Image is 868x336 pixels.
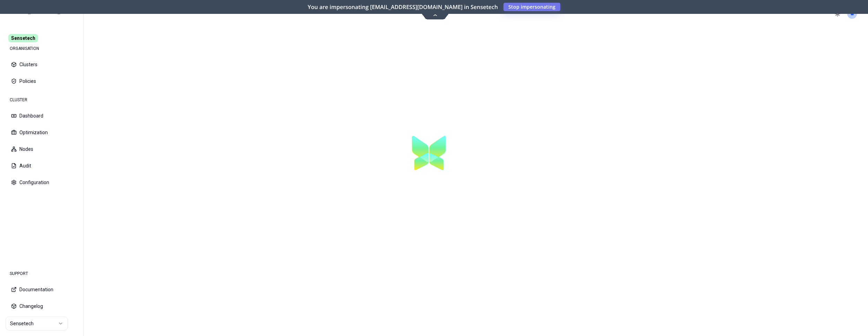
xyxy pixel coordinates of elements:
button: Documentation [6,282,78,297]
button: Audit [6,158,78,173]
div: CLUSTER [6,93,78,107]
button: Optimization [6,125,78,140]
span: Sensetech [8,34,38,42]
button: Nodes [6,141,78,157]
button: Dashboard [6,108,78,123]
button: Configuration [6,175,78,190]
div: SUPPORT [6,267,78,281]
div: ORGANISATION [6,42,78,55]
button: Policies [6,74,78,89]
button: Clusters [6,57,78,72]
button: Changelog [6,299,78,314]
